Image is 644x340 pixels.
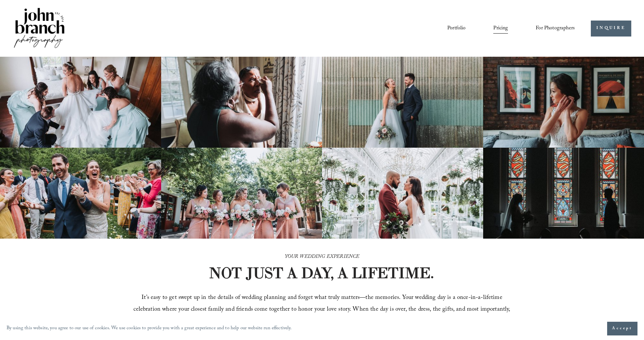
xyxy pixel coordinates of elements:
[161,57,322,148] img: Woman applying makeup to another woman near a window with floral curtains and autumn flowers.
[536,23,575,34] span: For Photographers
[133,293,512,327] span: It’s easy to get swept up in the details of wedding planning and forget what truly matters—the me...
[607,322,637,335] button: Accept
[591,21,631,37] a: INQUIRE
[7,324,292,333] p: By using this website, you agree to our use of cookies. We use cookies to provide you with a grea...
[285,253,360,261] em: YOUR WEDDING EXPERIENCE
[13,7,66,51] img: John Branch IV Photography
[447,23,466,34] a: Portfolio
[209,263,434,282] strong: NOT JUST A DAY, A LIFETIME.
[161,148,322,239] img: A bride and four bridesmaids in pink dresses, holding bouquets with pink and white flowers, smili...
[536,23,575,34] a: folder dropdown
[493,23,508,34] a: Pricing
[612,325,633,332] span: Accept
[322,148,483,239] img: Bride and groom standing in an elegant greenhouse with chandeliers and lush greenery.
[322,57,483,148] img: A bride and groom standing together, laughing, with the bride holding a bouquet in front of a cor...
